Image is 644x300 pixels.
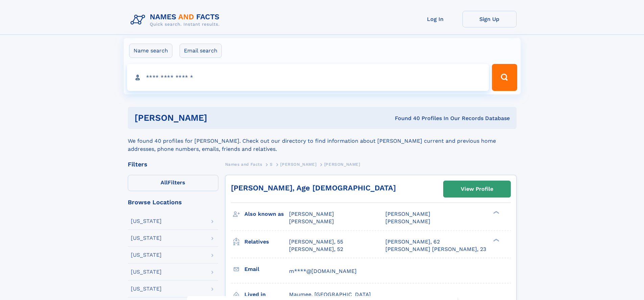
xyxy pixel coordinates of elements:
[492,238,500,242] div: ❯
[127,64,489,91] input: search input
[461,181,493,197] div: View Profile
[244,263,289,275] h3: Email
[280,160,316,168] a: [PERSON_NAME]
[135,114,301,122] h1: [PERSON_NAME]
[324,162,360,167] span: [PERSON_NAME]
[270,162,273,167] span: S
[444,181,510,197] a: View Profile
[225,160,262,168] a: Names and Facts
[131,269,162,275] div: [US_STATE]
[180,44,222,58] label: Email search
[131,218,162,224] div: [US_STATE]
[128,161,218,167] div: Filters
[385,238,440,246] a: [PERSON_NAME], 62
[131,235,162,241] div: [US_STATE]
[244,208,289,220] h3: Also known as
[231,184,396,192] a: [PERSON_NAME], Age [DEMOGRAPHIC_DATA]
[408,11,462,27] a: Log In
[289,218,334,225] span: [PERSON_NAME]
[289,246,343,253] a: [PERSON_NAME], 52
[385,218,430,225] span: [PERSON_NAME]
[128,129,517,153] div: We found 40 profiles for [PERSON_NAME]. Check out our directory to find information about [PERSON...
[128,11,225,29] img: Logo Names and Facts
[385,246,486,253] a: [PERSON_NAME] [PERSON_NAME], 23
[244,236,289,248] h3: Relatives
[270,160,273,168] a: S
[128,199,218,205] div: Browse Locations
[131,252,162,258] div: [US_STATE]
[289,211,334,217] span: [PERSON_NAME]
[289,291,371,298] span: Maumee, [GEOGRAPHIC_DATA]
[301,115,510,122] div: Found 40 Profiles In Our Records Database
[131,286,162,292] div: [US_STATE]
[492,64,517,91] button: Search Button
[161,179,168,186] span: All
[462,11,517,27] a: Sign Up
[129,44,172,58] label: Name search
[280,162,316,167] span: [PERSON_NAME]
[385,211,430,217] span: [PERSON_NAME]
[128,175,218,191] label: Filters
[289,238,343,246] a: [PERSON_NAME], 55
[492,210,500,215] div: ❯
